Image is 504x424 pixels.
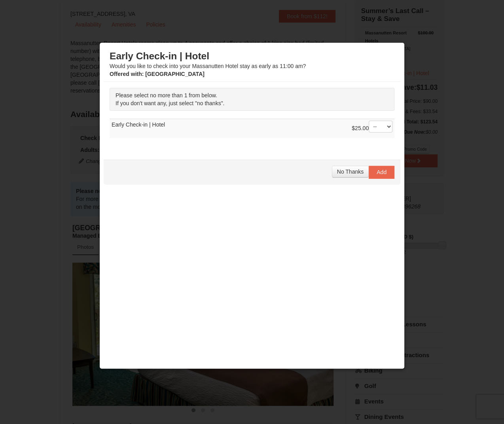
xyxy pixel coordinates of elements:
span: If you don't want any, just select "no thanks". [116,100,224,106]
span: Please select no more than 1 from below. [116,92,217,98]
span: No Thanks [337,168,364,175]
span: Offered with [110,71,142,77]
strong: : [GEOGRAPHIC_DATA] [110,71,205,77]
button: Add [369,166,394,178]
div: $25.00 [352,121,392,136]
span: Add [377,169,387,175]
button: No Thanks [332,166,369,178]
h3: Early Check-in | Hotel [110,50,394,62]
div: Would you like to check into your Massanutten Hotel stay as early as 11:00 am? [110,50,394,78]
td: Early Check-in | Hotel [110,119,394,138]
